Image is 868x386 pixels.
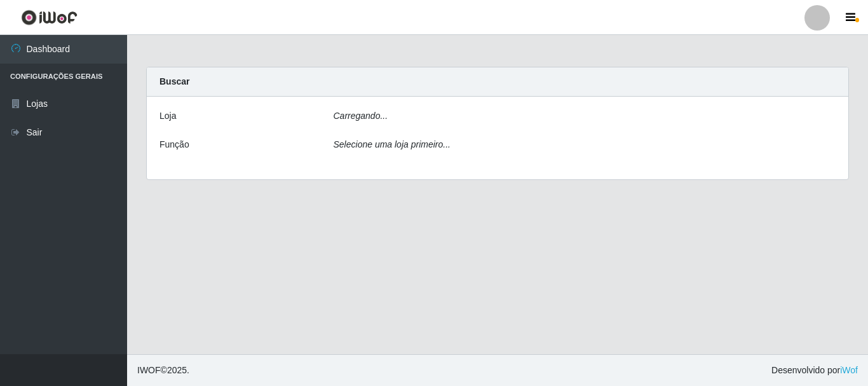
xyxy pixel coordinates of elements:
[334,139,451,149] i: Selecione uma loja primeiro...
[771,364,858,377] span: Desenvolvido por
[840,365,858,375] a: iWof
[137,364,189,377] span: © 2025 .
[21,10,78,25] img: CoreUI Logo
[137,365,161,375] span: IWOF
[159,76,189,86] strong: Buscar
[159,109,176,123] label: Loja
[159,138,189,151] label: Função
[334,111,388,121] i: Carregando...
